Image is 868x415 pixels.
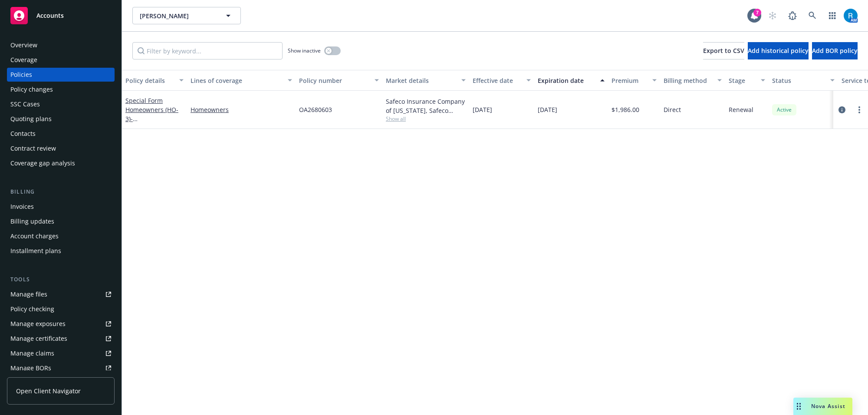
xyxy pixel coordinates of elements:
div: SSC Cases [10,97,40,111]
div: Account charges [10,229,59,243]
span: Direct [664,105,681,114]
div: Coverage gap analysis [10,156,75,170]
div: Tools [7,275,115,284]
div: Drag to move [793,398,804,415]
div: Contract review [10,142,56,155]
a: more [854,105,865,115]
div: Billing updates [10,214,54,228]
div: Installment plans [10,244,61,258]
a: Accounts [7,3,115,28]
a: SSC Cases [7,97,115,111]
div: Invoices [10,200,34,214]
div: Quoting plans [10,112,52,126]
button: Expiration date [534,70,608,91]
input: Filter by keyword... [132,42,283,59]
div: Manage exposures [10,317,66,331]
span: [DATE] [473,105,492,114]
button: Add BOR policy [812,42,858,59]
div: Policy details [125,76,174,85]
a: Manage BORs [7,361,115,375]
a: Manage exposures [7,317,115,331]
button: Market details [382,70,469,91]
span: Open Client Navigator [16,386,81,395]
div: Policies [10,68,32,82]
button: Policy number [296,70,382,91]
button: Stage [725,70,769,91]
span: [PERSON_NAME] [140,11,215,20]
div: Market details [386,76,456,85]
a: Policy checking [7,302,115,316]
div: Policy number [299,76,369,85]
button: [PERSON_NAME] [132,7,241,24]
span: Add BOR policy [812,46,858,55]
div: Coverage [10,53,37,67]
a: Billing updates [7,214,115,228]
div: Status [772,76,825,85]
button: Effective date [469,70,534,91]
span: [DATE] [538,105,557,114]
div: Stage [729,76,756,85]
span: Renewal [729,105,753,114]
div: Expiration date [538,76,595,85]
button: Premium [608,70,660,91]
a: Manage certificates [7,332,115,346]
span: $1,986.00 [612,105,639,114]
button: Add historical policy [748,42,809,59]
div: Contacts [10,127,36,141]
a: Manage files [7,287,115,301]
a: Coverage [7,53,115,67]
button: Lines of coverage [187,70,296,91]
div: 7 [753,9,761,16]
span: Add historical policy [748,46,809,55]
button: Nova Assist [793,398,852,415]
a: circleInformation [837,105,847,115]
a: Homeowners [191,105,292,114]
a: Installment plans [7,244,115,258]
a: Policy changes [7,82,115,96]
div: Overview [10,38,37,52]
div: Lines of coverage [191,76,283,85]
div: Manage claims [10,346,54,360]
div: Policy changes [10,82,53,96]
div: Manage BORs [10,361,51,375]
span: Show all [386,115,466,122]
button: Export to CSV [703,42,744,59]
button: Policy details [122,70,187,91]
a: Manage claims [7,346,115,360]
span: Show inactive [288,47,321,54]
a: Report a Bug [784,7,801,24]
a: Overview [7,38,115,52]
img: photo [844,9,858,23]
div: Policy checking [10,302,54,316]
div: Billing method [664,76,712,85]
div: Manage certificates [10,332,67,346]
div: Premium [612,76,647,85]
a: Contract review [7,142,115,155]
button: Billing method [660,70,725,91]
a: Contacts [7,127,115,141]
a: Quoting plans [7,112,115,126]
div: Billing [7,188,115,196]
a: Search [804,7,821,24]
button: Status [769,70,838,91]
div: Manage files [10,287,47,301]
a: Invoices [7,200,115,214]
a: Special Form Homeowners (HO-3) [125,96,181,132]
a: Account charges [7,229,115,243]
span: Nova Assist [811,402,845,410]
a: Coverage gap analysis [7,156,115,170]
a: Start snowing [764,7,781,24]
span: Export to CSV [703,46,744,55]
a: Switch app [824,7,841,24]
span: Active [776,106,793,114]
div: Safeco Insurance Company of [US_STATE], Safeco Insurance (Liberty Mutual) [386,97,466,115]
span: OA2680603 [299,105,332,114]
span: Accounts [36,12,64,19]
a: Policies [7,68,115,82]
div: Effective date [473,76,521,85]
